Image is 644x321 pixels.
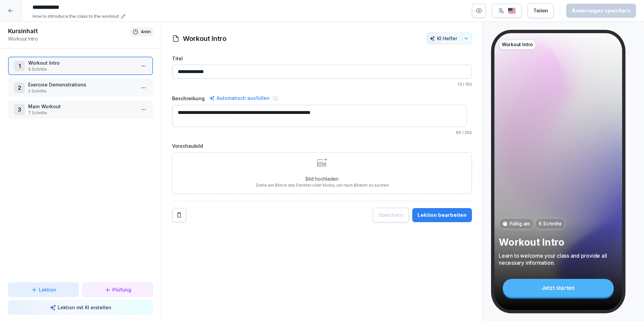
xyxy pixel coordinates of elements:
[14,61,25,71] div: 1
[499,252,618,267] p: Learn to welcome your class and provide all necessary information.
[28,110,136,116] p: 7 Schritte
[508,8,516,14] img: us.svg
[39,286,56,293] p: Lektion
[112,286,131,293] p: Prüfung
[503,279,614,297] div: Jetzt starten
[14,104,25,115] div: 3
[28,88,136,94] p: 2 Schritte
[528,3,554,18] button: Teilen
[28,59,136,66] p: Workout Intro
[172,130,472,136] p: / 250
[533,7,548,14] div: Teilen
[33,13,119,20] p: How to introduce the class to the workout
[172,95,205,102] label: Beschreibung
[566,4,636,18] button: Änderungen speichern
[502,41,533,48] p: Workout Intro
[183,34,226,44] h1: Workout Intro
[378,211,403,219] div: Speichern
[28,81,136,88] p: Exercise Demonstrations
[373,208,409,222] button: Speichern
[499,236,618,248] p: Workout Intro
[82,282,153,297] button: Prüfung
[8,78,153,97] div: 2Exercise Demonstrations2 Schritte
[509,220,530,227] p: Fällig am
[539,220,562,227] p: 6 Schritte
[28,103,136,110] p: Main Workout
[172,142,472,149] label: Vorschaubild
[427,33,472,44] button: KI Helfer
[8,100,153,119] div: 3Main Workout7 Schritte
[430,36,469,41] div: KI Helfer
[456,130,461,135] span: 66
[172,208,186,222] button: Remove
[172,55,472,62] label: Titel
[172,81,472,87] p: / 150
[28,66,136,72] p: 6 Schritte
[58,304,111,311] p: Lektion mit KI erstellen
[8,57,153,75] div: 1Workout Intro6 Schritte
[458,82,462,87] span: 13
[8,282,79,297] button: Lektion
[8,300,153,315] button: Lektion mit KI erstellen
[208,94,271,102] div: Automatisch ausfüllen
[8,35,130,42] p: Workout Intro
[418,211,467,219] div: Lektion bearbeiten
[572,7,631,14] div: Änderungen speichern
[256,175,389,182] p: Bild hochladen
[256,182,389,188] p: Ziehe ein Bild in das Fenster oder klicke, um nach Bildern zu suchen
[141,28,151,35] p: 4 min
[14,82,25,93] div: 2
[412,208,472,222] button: Lektion bearbeiten
[8,27,130,35] h1: Kursinhalt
